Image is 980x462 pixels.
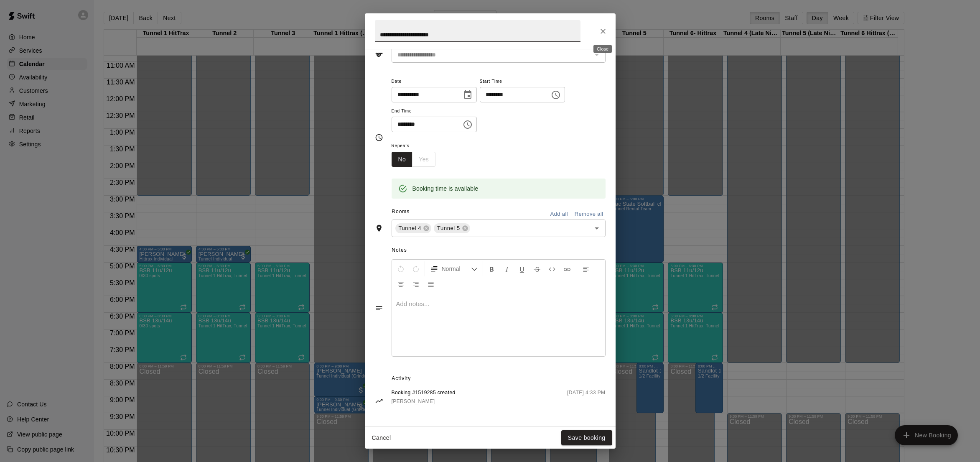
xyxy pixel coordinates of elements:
div: Tunnel 4 [395,223,432,233]
svg: Rooms [375,224,383,232]
span: Activity [392,372,605,385]
button: Format Bold [485,261,499,276]
button: Format Strikethrough [530,261,544,276]
svg: Timing [375,133,383,142]
span: Normal [442,265,471,273]
button: Remove all [573,208,606,221]
button: Undo [394,261,408,276]
button: Right Align [409,276,423,291]
span: End Time [392,106,477,117]
span: Booking #1519285 created [392,389,456,397]
button: Insert Code [545,261,559,276]
div: The service of an existing booking cannot be changed [392,47,606,63]
button: Add all [546,208,573,221]
button: Save booking [561,430,612,446]
span: Rooms [392,209,410,214]
a: [PERSON_NAME] [392,397,456,406]
button: Choose time, selected time is 5:00 PM [459,116,476,133]
button: Insert Link [560,261,574,276]
button: Close [596,24,611,39]
button: Format Underline [515,261,529,276]
span: Start Time [480,76,565,87]
button: Left Align [579,261,593,276]
span: [PERSON_NAME] [392,398,435,404]
span: Tunnel 5 [434,224,463,232]
span: Repeats [392,140,443,152]
button: Formatting Options [427,261,481,276]
span: [DATE] 4:33 PM [567,389,605,406]
svg: Notes [375,304,383,312]
button: Cancel [368,430,395,446]
svg: Activity [375,397,383,405]
button: Center Align [394,276,408,291]
span: Date [392,76,477,87]
button: Choose date, selected date is Oct 14, 2025 [459,87,476,103]
span: Tunnel 4 [395,224,425,232]
button: Format Italics [500,261,514,276]
svg: Service [375,51,383,59]
button: Open [591,222,603,234]
div: Booking time is available [412,181,479,196]
div: Tunnel 5 [434,223,470,233]
div: outlined button group [392,152,436,167]
div: Close [593,45,612,53]
button: Justify Align [424,276,438,291]
button: Choose time, selected time is 3:00 PM [547,87,564,103]
button: No [392,152,413,167]
button: Redo [409,261,423,276]
span: Notes [392,244,605,257]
